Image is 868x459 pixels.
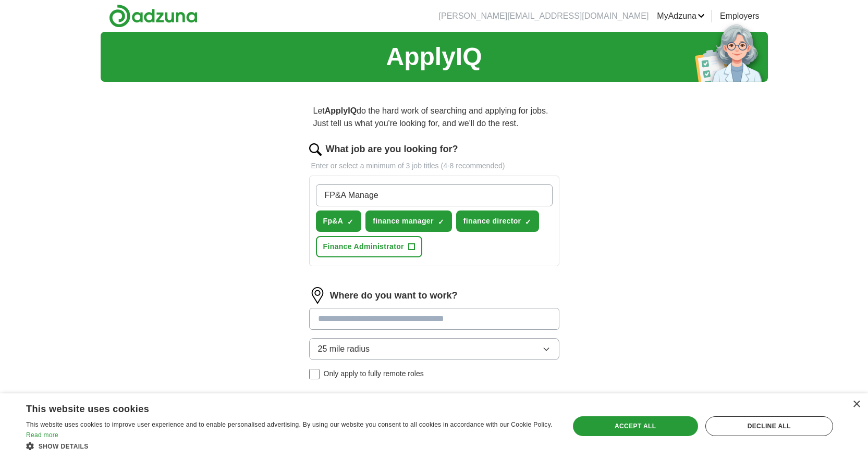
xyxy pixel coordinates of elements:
[347,218,353,226] span: ✓
[573,416,698,436] div: Accept all
[26,431,58,439] a: Read more, opens a new window
[316,210,362,232] button: Fp&A✓
[326,142,458,156] label: What job are you looking for?
[456,210,540,232] button: finance director✓
[720,10,760,22] a: Employers
[309,338,559,360] button: 25 mile radius
[309,369,320,379] input: Only apply to fully remote roles
[657,10,705,22] a: MyAdzuna
[323,241,404,252] span: Finance Administrator
[439,10,649,22] li: [PERSON_NAME][EMAIL_ADDRESS][DOMAIN_NAME]
[39,443,89,450] span: Show details
[309,143,322,156] img: search.png
[318,343,370,355] span: 25 mile radius
[26,400,527,415] div: This website uses cookies
[316,236,422,257] button: Finance Administrator
[330,289,458,303] label: Where do you want to work?
[324,368,424,379] span: Only apply to fully remote roles
[365,210,452,232] button: finance manager✓
[438,218,444,226] span: ✓
[316,184,553,206] input: Type a job title and press enter
[705,416,833,436] div: Decline all
[323,216,344,227] span: Fp&A
[309,287,326,304] img: location.png
[26,441,553,451] div: Show details
[26,421,553,428] span: This website uses cookies to improve user experience and to enable personalised advertising. By u...
[309,160,559,171] p: Enter or select a minimum of 3 job titles (4-8 recommended)
[386,38,482,76] h1: ApplyIQ
[325,106,357,115] strong: ApplyIQ
[109,4,198,28] img: Adzuna logo
[309,101,559,134] p: Let do the hard work of searching and applying for jobs. Just tell us what you're looking for, an...
[463,216,521,227] span: finance director
[525,218,531,226] span: ✓
[373,216,434,227] span: finance manager
[852,401,860,408] div: Close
